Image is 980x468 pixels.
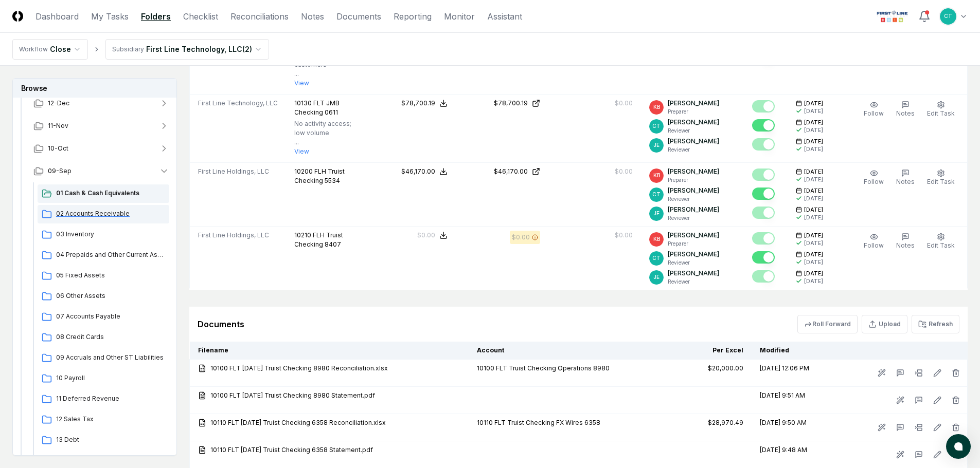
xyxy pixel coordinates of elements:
[112,45,144,54] div: Subsidiary
[894,99,917,120] button: Notes
[708,418,743,427] div: $28,970.49
[668,205,719,214] p: [PERSON_NAME]
[804,258,823,266] div: [DATE]
[13,79,176,98] h3: Browse
[925,231,957,252] button: Edit Task
[653,103,660,111] span: KB
[668,99,719,108] p: [PERSON_NAME]
[939,7,957,26] button: CT
[48,166,72,176] span: 09-Sep
[804,100,823,107] span: [DATE]
[804,195,823,202] div: [DATE]
[946,434,971,459] button: atlas-launcher
[294,231,311,239] span: 10210
[927,109,955,117] span: Edit Task
[294,79,309,88] button: View
[653,273,660,281] span: JE
[25,160,177,182] button: 09-Sep
[652,122,661,130] span: CT
[48,144,68,153] span: 10-Oct
[38,328,169,347] a: 08 Credit Cards
[56,353,165,362] span: 09 Accruals and Other ST Liabilities
[301,10,324,23] a: Notes
[294,167,313,175] span: 10200
[864,241,884,249] span: Follow
[804,138,823,145] span: [DATE]
[668,195,719,203] p: Reviewer
[668,108,719,116] p: Preparer
[659,342,752,360] th: Per Excel
[294,147,309,156] button: View
[198,231,269,240] span: First Line Holdings, LLC
[464,99,540,108] a: $78,700.19
[38,369,169,388] a: 10 Payroll
[12,11,23,22] img: Logo
[198,445,460,455] a: 10110 FLT [DATE] Truist Checking 6358 Statement.pdf
[668,259,719,267] p: Reviewer
[653,210,660,217] span: JE
[708,364,743,373] div: $20,000.00
[752,169,775,181] button: Mark complete
[56,230,165,239] span: 03 Inventory
[464,167,540,176] a: $46,170.00
[444,10,475,23] a: Monitor
[752,251,775,264] button: Mark complete
[804,232,823,239] span: [DATE]
[668,250,719,259] p: [PERSON_NAME]
[25,92,177,115] button: 12-Dec
[417,231,435,240] div: $0.00
[668,278,719,286] p: Reviewer
[668,118,719,127] p: [PERSON_NAME]
[198,364,460,373] a: 10100 FLT [DATE] Truist Checking 8980 Reconciliation.xlsx
[56,312,165,321] span: 07 Accounts Payable
[925,167,957,189] button: Edit Task
[38,226,169,244] a: 03 Inventory
[198,418,460,427] a: 10110 FLT [DATE] Truist Checking 6358 Reconciliation.xlsx
[477,418,651,427] div: 10110 FLT Truist Checking FX Wires 6358
[25,115,177,137] button: 11-Nov
[294,167,345,184] span: FLH Truist Checking 5534
[417,231,448,240] button: $0.00
[56,394,165,403] span: 11 Deferred Revenue
[56,250,165,259] span: 04 Prepaids and Other Current Assets
[512,233,530,242] div: $0.00
[804,187,823,195] span: [DATE]
[653,172,660,179] span: KB
[896,109,915,117] span: Notes
[401,99,435,108] div: $78,700.19
[896,241,915,249] span: Notes
[804,214,823,221] div: [DATE]
[896,178,915,185] span: Notes
[668,167,719,176] p: [PERSON_NAME]
[38,184,169,203] a: 01 Cash & Cash Equivalents
[198,167,269,176] span: First Line Holdings, LLC
[615,99,633,108] div: $0.00
[862,99,886,120] button: Follow
[653,235,660,243] span: KB
[752,387,835,414] td: [DATE] 9:51 AM
[804,168,823,176] span: [DATE]
[401,167,448,176] button: $46,170.00
[862,315,907,333] button: Upload
[927,241,955,249] span: Edit Task
[198,99,278,108] span: First Line Technology, LLC
[752,342,835,360] th: Modified
[198,391,460,400] a: 10100 FLT [DATE] Truist Checking 8980 Statement.pdf
[804,206,823,214] span: [DATE]
[56,435,165,444] span: 13 Debt
[668,269,719,278] p: [PERSON_NAME]
[38,246,169,265] a: 04 Prepaids and Other Current Assets
[12,39,269,60] nav: breadcrumb
[19,45,48,54] div: Workflow
[804,239,823,247] div: [DATE]
[56,415,165,424] span: 12 Sales Tax
[56,291,165,301] span: 06 Other Assets
[183,10,218,23] a: Checklist
[294,99,340,116] span: FLT JMB Checking 0611
[912,315,959,333] button: Refresh
[38,349,169,367] a: 09 Accruals and Other ST Liabilities
[56,373,165,383] span: 10 Payroll
[668,137,719,146] p: [PERSON_NAME]
[752,414,835,441] td: [DATE] 9:50 AM
[797,315,858,333] button: Roll Forward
